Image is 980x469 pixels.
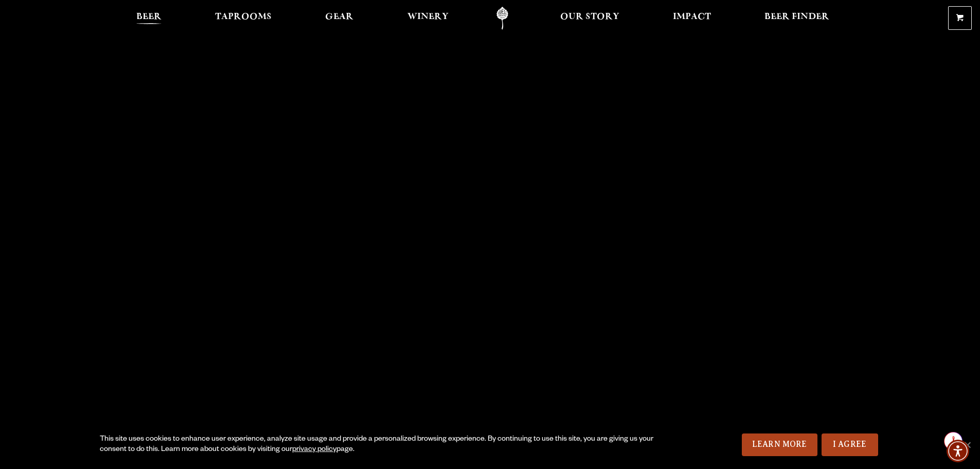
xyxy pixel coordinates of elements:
a: I Agree [822,433,878,456]
a: Beer [130,7,168,30]
div: Accessibility Menu [947,440,969,462]
span: Winery [407,13,449,21]
a: Impact [666,7,718,30]
a: Odell Home [483,7,522,30]
span: Impact [673,13,711,21]
span: Beer Finder [764,13,829,21]
div: This site uses cookies to enhance user experience, analyze site usage and provide a personalized ... [100,435,657,455]
a: privacy policy [292,446,336,454]
a: Gear [318,7,360,30]
a: Beer Finder [758,7,836,30]
a: Winery [401,7,455,30]
span: Taprooms [215,13,272,21]
a: Taprooms [208,7,278,30]
a: Learn More [742,433,817,456]
span: Our Story [560,13,619,21]
span: Beer [136,13,162,21]
a: Our Story [554,7,626,30]
span: Gear [325,13,353,21]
